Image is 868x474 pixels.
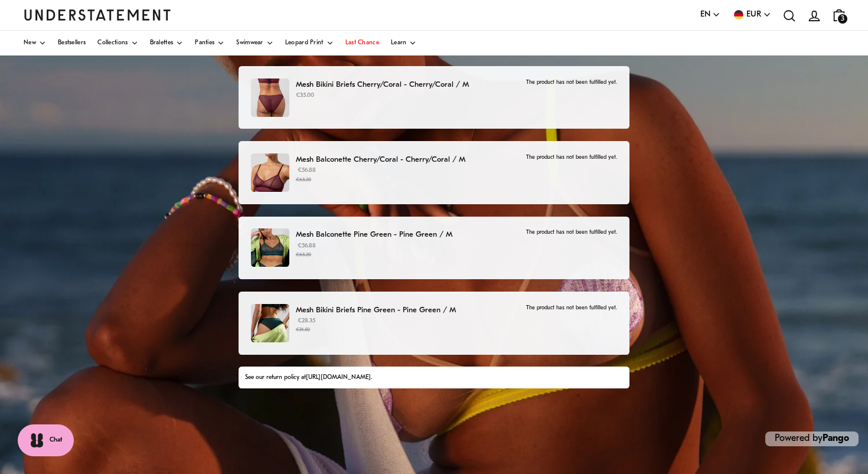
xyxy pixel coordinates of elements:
[97,31,138,55] a: Collections
[195,31,224,55] a: Panties
[245,373,624,383] div: See our return policy at .
[236,31,273,55] a: Swimwear
[296,153,520,166] p: Mesh Balconette Cherry/Coral - Cherry/Coral / M
[24,9,171,20] a: Understatement Homepage
[838,14,847,24] span: 3
[296,166,520,184] p: €56.88
[58,40,86,46] span: Bestsellers
[285,31,334,55] a: Leopard Print
[345,31,379,55] a: Last Chance
[526,153,617,161] p: The product has not been fulfilled yet.
[251,304,289,342] img: PIMH-BRF-002-143.jpg
[526,79,617,86] p: The product has not been fulfilled yet.
[296,316,520,334] p: €28.35
[746,8,761,21] span: EUR
[391,31,417,55] a: Learn
[58,31,86,55] a: Bestsellers
[296,252,311,257] strike: €63.20
[97,40,128,46] span: Collections
[827,3,851,27] a: 3
[526,304,617,312] p: The product has not been fulfilled yet.
[732,8,771,21] button: EUR
[306,374,371,381] a: [URL][DOMAIN_NAME]
[251,228,289,267] img: PCMH-BRA-017-126_cf233277-34b1-4140-9834-6d8bd5308e82.jpg
[391,40,407,46] span: Learn
[296,177,311,182] strike: €63.20
[823,434,849,443] a: Pango
[50,436,62,445] span: Chat
[296,91,520,100] p: €35.00
[296,79,520,91] p: Mesh Bikini Briefs Cherry/Coral - Cherry/Coral / M
[296,241,520,259] p: €56.88
[24,40,36,46] span: New
[526,228,617,236] p: The product has not been fulfilled yet.
[18,424,74,456] button: Chat
[285,40,324,46] span: Leopard Print
[765,431,859,446] p: Powered by
[345,40,379,46] span: Last Chance
[24,31,46,55] a: New
[251,79,289,117] img: CHME-BRF-002-1.jpg
[700,8,710,21] span: EN
[700,8,720,21] button: EN
[296,327,310,332] strike: €31.50
[296,304,520,316] p: Mesh Bikini Briefs Pine Green - Pine Green / M
[150,40,174,46] span: Bralettes
[236,40,263,46] span: Swimwear
[150,31,184,55] a: Bralettes
[251,153,289,192] img: CHME-BRA-017_b3c22072-9aca-4fbb-a9fd-8f560ab95526.jpg
[296,228,520,241] p: Mesh Balconette Pine Green - Pine Green / M
[195,40,214,46] span: Panties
